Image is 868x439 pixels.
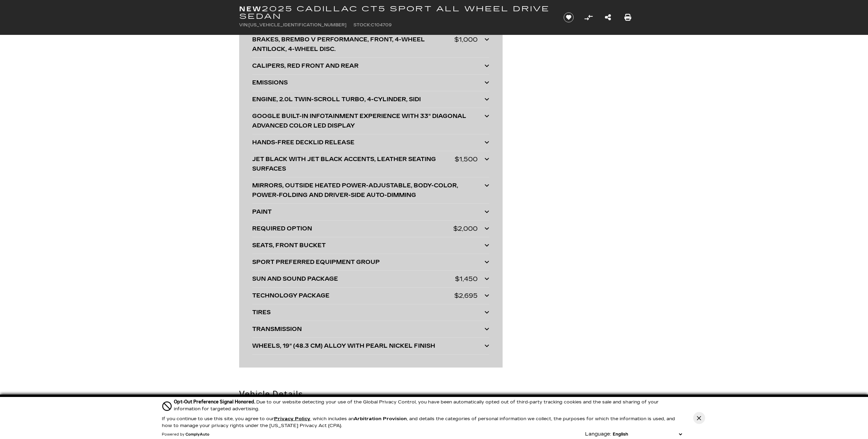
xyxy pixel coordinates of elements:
span: Opt-Out Preference Signal Honored . [174,399,256,405]
button: Close Button [693,412,705,424]
div: ENGINE, 2.0L TWIN-SCROLL TURBO, 4-CYLINDER, SIDI [252,95,484,104]
div: HANDS-FREE DECKLID RELEASE [252,138,484,147]
div: MIRRORS, OUTSIDE HEATED POWER-ADJUSTABLE, BODY-COLOR, POWER-FOLDING AND DRIVER-SIDE AUTO-DIMMING [252,181,484,200]
a: Print this New 2025 Cadillac CT5 Sport All Wheel Drive Sedan [624,13,631,22]
h1: 2025 Cadillac CT5 Sport All Wheel Drive Sedan [239,5,552,20]
div: EMISSIONS [252,78,484,88]
span: C104709 [371,23,392,27]
div: Language: [585,432,611,437]
div: BRAKES, BREMBO V PERFORMANCE, FRONT, 4-WHEEL ANTILOCK, 4-WHEEL DISC. [252,35,454,54]
div: TIRES [252,308,484,317]
div: SUN AND SOUND PACKAGE [252,274,455,284]
div: TRANSMISSION [252,324,484,334]
div: WHEELS, 19" (48.3 CM) ALLOY WITH PEARL NICKEL FINISH [252,341,484,351]
div: $1,450 [455,274,478,284]
strong: New [239,5,262,13]
span: VIN: [239,23,248,27]
div: $2,000 [453,224,478,234]
div: REQUIRED OPTION [252,224,453,234]
span: [US_VEHICLE_IDENTIFICATION_NUMBER] [248,23,347,27]
div: PAINT [252,207,484,217]
strong: Arbitration Provision [354,416,407,422]
div: $2,695 [454,291,478,301]
u: Privacy Policy [274,416,310,422]
select: Language Select [611,431,684,438]
div: SPORT PREFERRED EQUIPMENT GROUP [252,257,484,267]
div: $1,500 [455,155,478,174]
span: Stock: [353,23,371,27]
div: Powered by [162,433,209,437]
button: Save vehicle [561,12,576,23]
div: $1,000 [454,35,478,54]
a: Share this New 2025 Cadillac CT5 Sport All Wheel Drive Sedan [605,13,611,22]
p: If you continue to use this site, you agree to our , which includes an , and details the categori... [162,416,675,428]
h2: Vehicle Details [239,388,503,400]
div: SEATS, FRONT BUCKET [252,241,484,250]
div: TECHNOLOGY PACKAGE [252,291,454,301]
button: Compare Vehicle [583,12,594,23]
div: JET BLACK WITH JET BLACK ACCENTS, LEATHER SEATING SURFACES [252,155,455,174]
div: Due to our website detecting your use of the Global Privacy Control, you have been automatically ... [174,398,684,412]
a: ComplyAuto [185,433,209,437]
div: GOOGLE BUILT-IN INFOTAINMENT EXPERIENCE WITH 33" DIAGONAL ADVANCED COLOR LED DISPLAY [252,111,484,131]
div: CALIPERS, RED FRONT AND REAR [252,61,484,71]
